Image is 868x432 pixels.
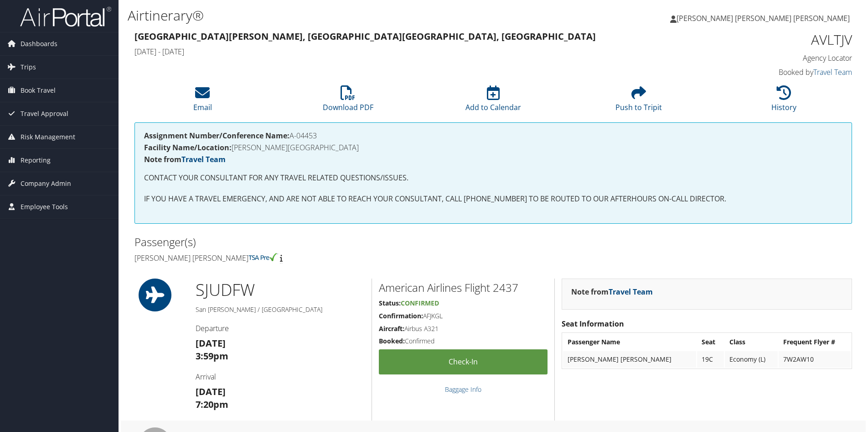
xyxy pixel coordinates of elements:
td: Economy (L) [725,351,778,368]
strong: Aircraft: [379,324,404,333]
a: Check-in [379,349,548,374]
strong: 3:59pm [196,350,228,362]
h4: Booked by [683,67,852,77]
span: Company Admin [21,172,71,195]
span: Trips [21,56,36,79]
h5: San [PERSON_NAME] / [GEOGRAPHIC_DATA] [196,305,365,314]
strong: Booked: [379,337,405,345]
a: [PERSON_NAME] [PERSON_NAME] [PERSON_NAME] [670,5,859,32]
p: IF YOU HAVE A TRAVEL EMERGENCY, AND ARE NOT ABLE TO REACH YOUR CONSULTANT, CALL [PHONE_NUMBER] TO... [144,193,842,205]
th: Class [725,334,778,350]
a: Travel Team [181,154,226,164]
strong: [DATE] [196,385,226,398]
h5: Airbus A321 [379,324,548,333]
strong: [DATE] [196,337,226,349]
img: tsa-precheck.png [248,253,278,261]
span: Employee Tools [21,195,68,218]
h4: A-04453 [144,132,842,139]
td: 7W2AW10 [779,351,851,368]
h4: [PERSON_NAME][GEOGRAPHIC_DATA] [144,144,842,151]
h5: Confirmed [379,337,548,346]
span: Confirmed [401,299,439,307]
h4: Departure [196,323,365,333]
span: [PERSON_NAME] [PERSON_NAME] [PERSON_NAME] [677,13,850,23]
h2: American Airlines Flight 2437 [379,280,548,295]
a: Push to Tripit [615,90,662,112]
span: Reporting [21,149,51,172]
th: Seat [697,334,724,350]
strong: Confirmation: [379,311,423,320]
strong: Note from [571,287,653,297]
h1: Airtinerary® [128,6,615,25]
strong: Status: [379,299,401,307]
span: Travel Approval [21,102,68,125]
span: Risk Management [21,126,75,148]
a: Travel Team [813,67,852,77]
a: Travel Team [609,287,653,297]
td: [PERSON_NAME] [PERSON_NAME] [563,351,696,368]
h4: [DATE] - [DATE] [134,47,669,57]
span: Book Travel [21,79,56,102]
h4: Agency Locator [683,53,852,63]
h1: SJU DFW [196,279,365,301]
span: Dashboards [21,32,57,55]
a: Email [193,90,212,112]
a: Baggage Info [445,385,481,394]
th: Frequent Flyer # [779,334,851,350]
strong: Facility Name/Location: [144,142,232,153]
th: Passenger Name [563,334,696,350]
strong: Note from [144,154,226,164]
strong: [GEOGRAPHIC_DATA][PERSON_NAME], [GEOGRAPHIC_DATA] [GEOGRAPHIC_DATA], [GEOGRAPHIC_DATA] [134,30,596,42]
strong: Seat Information [562,319,624,329]
a: Add to Calendar [465,90,521,112]
h4: [PERSON_NAME] [PERSON_NAME] [134,253,486,263]
a: Download PDF [323,90,373,112]
h1: AVLTJV [683,30,852,49]
strong: 7:20pm [196,398,228,411]
h4: Arrival [196,372,365,382]
h5: AFJKGL [379,311,548,321]
a: History [771,90,796,112]
p: CONTACT YOUR CONSULTANT FOR ANY TRAVEL RELATED QUESTIONS/ISSUES. [144,172,842,184]
img: airportal-logo.png [20,6,111,27]
strong: Assignment Number/Conference Name: [144,131,289,141]
td: 19C [697,351,724,368]
h2: Passenger(s) [134,234,486,250]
